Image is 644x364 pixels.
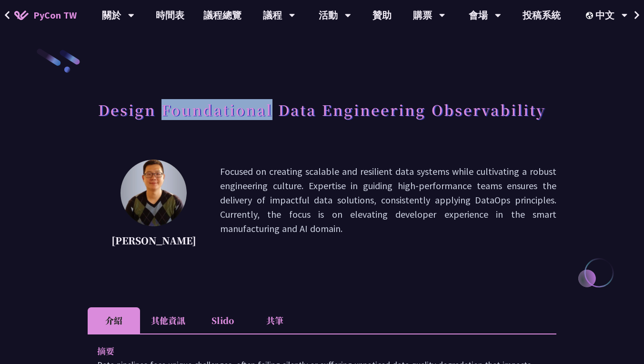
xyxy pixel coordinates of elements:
p: [PERSON_NAME] [111,233,196,248]
li: 共筆 [249,307,301,334]
img: Home icon of PyCon TW 2025 [14,10,29,20]
li: 其他資訊 [140,307,196,334]
p: 摘要 [97,344,528,358]
h1: Design Foundational Data Engineering Observability [98,95,546,124]
span: PyCon TW [33,8,77,22]
a: PyCon TW [5,3,86,27]
img: Locale Icon [586,12,595,19]
li: 介紹 [88,307,140,334]
li: Slido [196,307,249,334]
img: Shuhsi Lin [121,160,187,226]
p: Focused on creating scalable and resilient data systems while cultivating a robust engineering cu... [220,164,556,250]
